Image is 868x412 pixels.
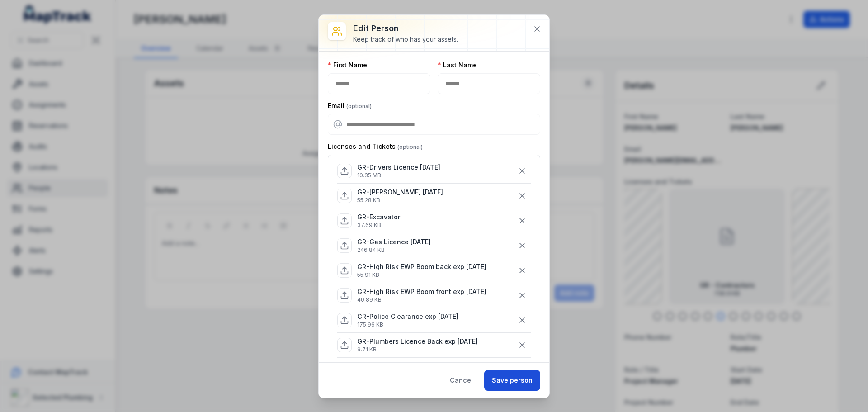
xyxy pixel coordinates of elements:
p: GR-Police Clearance exp [DATE] [357,312,458,321]
label: Licenses and Tickets [328,142,423,151]
p: 10.35 MB [357,172,440,179]
p: GR-High Risk EWP Boom back exp [DATE] [357,262,486,271]
p: 246.84 KB [357,246,431,254]
p: 175.96 KB [357,321,458,328]
div: Keep track of who has your assets. [353,35,458,44]
p: GR-Plumbers Licence Front exp [DATE] [357,362,479,371]
button: Cancel [442,370,481,391]
h3: Edit person [353,22,458,35]
p: 9.71 KB [357,346,478,353]
label: Email [328,101,372,110]
button: Save person [484,370,540,391]
p: GR-Gas Licence [DATE] [357,237,431,246]
label: First Name [328,61,367,70]
p: GR-Excavator [357,213,400,222]
p: 40.89 KB [357,296,486,303]
p: 55.28 KB [357,197,443,204]
p: 37.69 KB [357,222,400,229]
p: GR-[PERSON_NAME] [DATE] [357,188,443,197]
p: GR-Plumbers Licence Back exp [DATE] [357,337,478,346]
label: Last Name [438,61,477,70]
p: 55.91 KB [357,271,486,279]
p: GR-High Risk EWP Boom front exp [DATE] [357,287,486,296]
p: GR-Drivers Licence [DATE] [357,163,440,172]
